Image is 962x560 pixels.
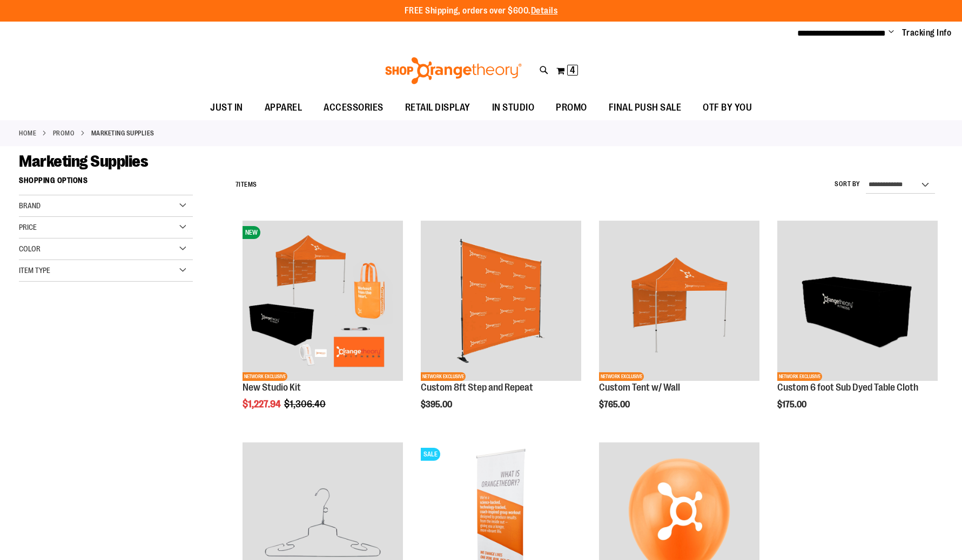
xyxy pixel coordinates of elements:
span: Marketing Supplies [19,152,148,170]
span: Brand [19,201,41,210]
label: Sort By [835,180,860,189]
span: NETWORK EXCLUSIVE [599,372,644,381]
a: Custom Tent w/ Wall [599,382,680,393]
div: product [237,215,408,437]
button: Account menu [889,28,894,38]
div: product [772,215,943,432]
span: $1,306.40 [284,399,327,409]
a: New Studio KitNEWNETWORK EXCLUSIVE [243,221,403,383]
span: OTF BY YOU [703,95,752,120]
h2: Items [236,176,257,193]
img: OTF 8ft Step and Repeat [421,221,581,381]
a: Home [19,128,36,138]
span: Color [19,244,41,253]
span: $395.00 [421,400,454,409]
span: $175.00 [777,400,808,409]
div: product [415,215,587,432]
p: FREE Shipping, orders over $600. [405,5,558,17]
span: NETWORK EXCLUSIVE [777,372,822,381]
a: OTF 8ft Step and RepeatNETWORK EXCLUSIVE [421,221,581,383]
strong: Shopping Options [19,171,193,195]
a: New Studio Kit [243,382,301,393]
span: IN STUDIO [492,95,535,120]
span: JUST IN [210,95,243,120]
a: Details [531,6,558,16]
span: ACCESSORIES [324,95,384,120]
span: NETWORK EXCLUSIVE [243,372,287,381]
span: Price [19,223,37,231]
a: OTF 6 foot Sub Dyed Table ClothNETWORK EXCLUSIVE [777,221,938,383]
img: OTF 6 foot Sub Dyed Table Cloth [777,221,938,381]
span: FINAL PUSH SALE [609,95,682,120]
img: OTF Custom Tent w/single sided wall Orange [599,221,759,381]
span: $1,227.94 [243,399,282,409]
div: product [594,215,765,432]
span: 4 [570,65,575,76]
a: Tracking Info [902,27,952,39]
a: Custom 6 foot Sub Dyed Table Cloth [777,382,918,393]
strong: Marketing Supplies [91,128,154,138]
img: Shop Orangetheory [384,57,523,84]
span: Item Type [19,266,50,275]
a: PROMO [53,128,75,138]
a: OTF Custom Tent w/single sided wall OrangeNETWORK EXCLUSIVE [599,221,759,383]
span: NETWORK EXCLUSIVE [421,372,466,381]
span: APPAREL [265,95,302,120]
span: 7 [236,181,239,188]
span: RETAIL DISPLAY [405,95,470,120]
span: SALE [421,448,440,461]
span: NEW [243,226,260,239]
span: PROMO [556,95,587,120]
span: $765.00 [599,400,631,409]
a: Custom 8ft Step and Repeat [421,382,533,393]
img: New Studio Kit [243,221,403,381]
